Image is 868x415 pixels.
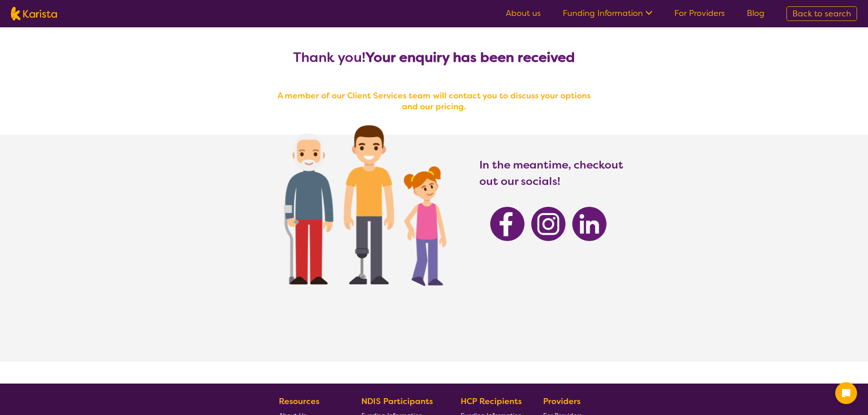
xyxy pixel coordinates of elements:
[270,90,598,112] h4: A member of our Client Services team will contact you to discuss your options and our pricing.
[479,157,624,190] h3: In the meantime, checkout out our socials!
[490,207,524,241] img: Karista Facebook
[11,7,57,20] img: Karista logo
[747,8,765,19] a: Blog
[674,8,725,19] a: For Providers
[461,396,522,407] b: HCP Recipients
[563,8,652,19] a: Funding Information
[257,102,466,303] img: Karista provider enquiry success
[531,207,565,241] img: Karista Instagram
[786,6,857,21] a: Back to search
[572,207,606,241] img: Karista Linkedin
[506,8,541,19] a: About us
[543,396,580,407] b: Providers
[361,396,433,407] b: NDIS Participants
[279,396,319,407] b: Resources
[792,8,851,19] span: Back to search
[270,49,598,66] h2: Thank you!
[365,48,575,67] b: Your enquiry has been received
